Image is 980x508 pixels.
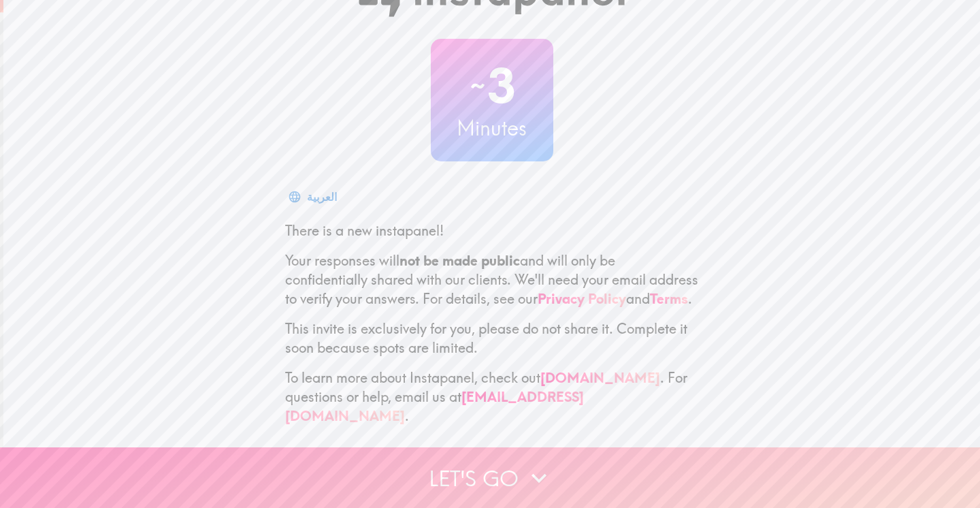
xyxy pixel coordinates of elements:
[538,290,626,307] a: Privacy Policy
[285,183,342,210] button: العربية
[431,114,553,142] h3: Minutes
[431,58,553,114] h2: 3
[285,251,699,308] p: Your responses will and will only be confidentially shared with our clients. We'll need your emai...
[399,252,520,269] b: not be made public
[468,65,487,106] span: ~
[285,222,444,239] span: There is a new instapanel!
[540,369,660,386] a: [DOMAIN_NAME]
[285,388,584,424] a: [EMAIL_ADDRESS][DOMAIN_NAME]
[307,187,337,206] div: العربية
[650,290,688,307] a: Terms
[285,319,699,358] p: This invite is exclusively for you, please do not share it. Complete it soon because spots are li...
[285,368,699,426] p: To learn more about Instapanel, check out . For questions or help, email us at .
